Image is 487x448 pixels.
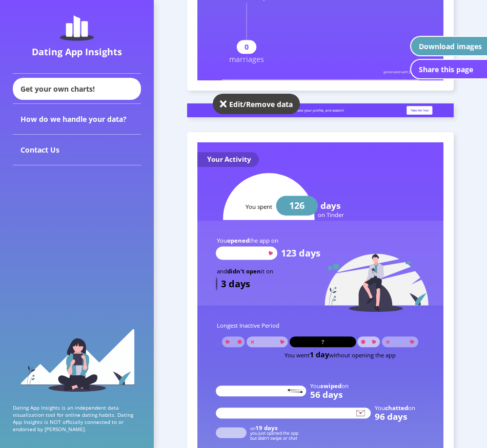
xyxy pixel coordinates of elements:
img: dating-app-insights-logo.5abe6921.svg [60,15,94,41]
tspan: chatted [385,404,408,412]
text: 123 days [281,247,320,259]
text: You [375,404,415,412]
text: Longest Inactive Period [217,322,279,329]
text: you just opened the app [250,430,298,436]
text: and [217,267,273,275]
tspan: 19 days [255,424,278,432]
tspan: it on [261,267,273,275]
tspan: on [408,404,415,412]
text: ? [321,338,324,346]
tspan: didn't open [227,267,261,275]
text: 126 [289,199,305,211]
text: but didn't swipe or chat [250,435,297,441]
text: You [310,382,349,390]
p: Dating App Insights is an independent data visualization tool for online dating habits. Dating Ap... [13,404,141,433]
div: Dating App Insights [15,46,138,58]
tspan: 1 day [310,350,330,359]
text: You went [285,350,396,359]
div: Edit/Remove data [229,99,293,109]
tspan: opened [227,237,249,244]
text: days [320,200,341,211]
text: 96 days [375,411,408,422]
text: 0 [245,42,249,52]
text: Your Activity [207,155,251,164]
div: Download images [419,41,482,51]
button: Download images [410,36,487,56]
text: 56 days [310,389,343,400]
div: Contact Us [13,135,141,165]
text: You [217,237,278,244]
text: You spent [246,203,272,210]
div: Get your own charts! [13,78,141,100]
tspan: without opening the app [329,351,396,359]
img: close-solid-white.82ef6a3c.svg [220,99,227,109]
tspan: on [341,382,349,390]
div: How do we handle your data? [13,104,141,135]
text: on [250,424,278,432]
text: marriages [229,54,264,64]
tspan: swiped [320,382,341,390]
text: on Tinder [318,211,344,219]
img: sidebar_girl.91b9467e.svg [19,328,135,392]
button: Edit/Remove data [213,94,300,114]
text: generated with [DOMAIN_NAME] [383,69,436,74]
text: 3 days [221,278,250,290]
tspan: the app on [249,237,278,244]
img: roast_slim_banner.a2e79667.png [187,103,454,118]
div: Share this page [419,65,473,74]
button: Share this page [410,59,487,79]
